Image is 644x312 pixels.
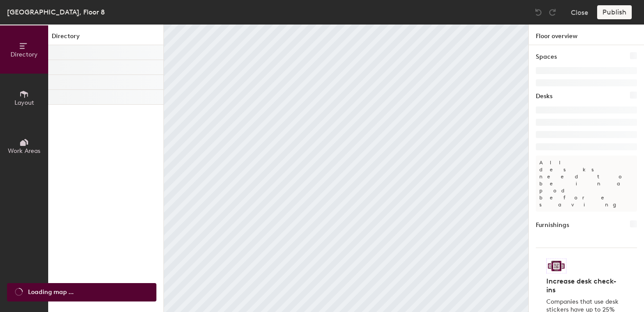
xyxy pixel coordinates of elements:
[534,8,543,17] img: Undo
[28,287,74,297] span: Loading map ...
[536,220,569,230] h1: Furnishings
[7,7,105,18] div: [GEOGRAPHIC_DATA], Floor 8
[548,8,557,17] img: Redo
[536,52,557,62] h1: Spaces
[546,259,566,273] img: Sticker logo
[48,32,163,45] h1: Directory
[529,25,644,45] h1: Floor overview
[536,92,552,101] h1: Desks
[14,99,34,106] span: Layout
[164,25,528,312] canvas: Map
[536,156,637,212] p: All desks need to be in a pod before saving
[546,277,621,294] h4: Increase desk check-ins
[11,51,38,58] span: Directory
[571,5,588,19] button: Close
[8,147,40,155] span: Work Areas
